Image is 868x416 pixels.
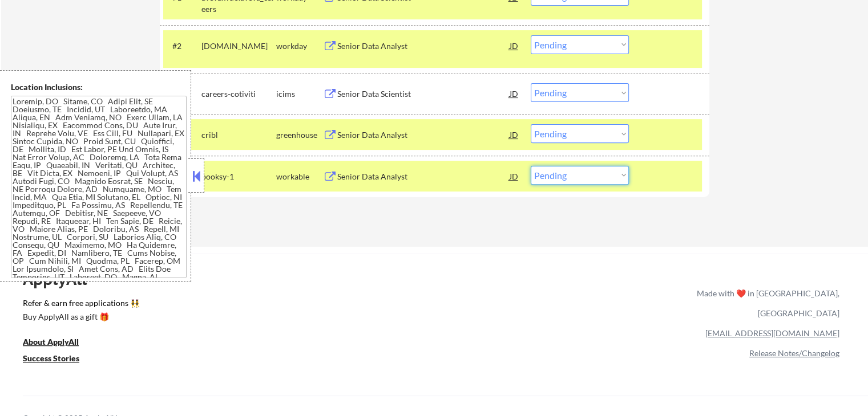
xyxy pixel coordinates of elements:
[201,129,276,141] div: cribl
[276,129,323,141] div: greenhouse
[23,336,95,350] a: About ApplyAll
[749,348,839,358] a: Release Notes/Changelog
[692,283,839,323] div: Made with ❤️ in [GEOGRAPHIC_DATA], [GEOGRAPHIC_DATA]
[201,40,276,52] div: [DOMAIN_NAME]
[23,353,95,367] a: Success Stories
[23,311,137,325] a: Buy ApplyAll as a gift 🎁
[508,35,520,56] div: JD
[23,299,458,311] a: Refer & earn free applications 👯‍♀️
[276,171,323,182] div: workable
[276,88,323,100] div: icims
[201,171,276,182] div: booksy-1
[23,270,100,289] div: ApplyAll
[23,337,79,346] u: About ApplyAll
[337,129,510,141] div: Senior Data Analyst
[337,40,510,52] div: Senior Data Analyst
[23,353,79,363] u: Success Stories
[276,40,323,52] div: workday
[11,81,187,93] div: Location Inclusions:
[23,313,137,321] div: Buy ApplyAll as a gift 🎁
[508,83,520,104] div: JD
[337,88,510,100] div: Senior Data Scientist
[705,328,839,338] a: [EMAIL_ADDRESS][DOMAIN_NAME]
[337,171,510,182] div: Senior Data Analyst
[508,124,520,145] div: JD
[508,166,520,186] div: JD
[172,40,192,52] div: #2
[201,88,276,100] div: careers-cotiviti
